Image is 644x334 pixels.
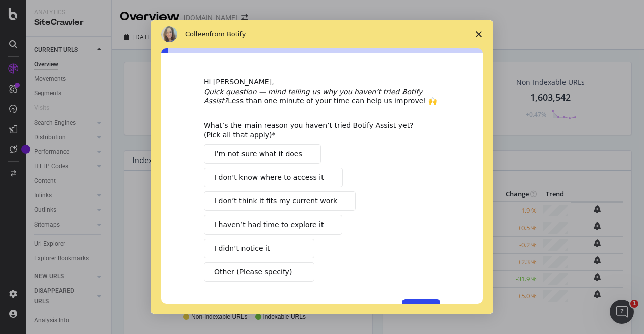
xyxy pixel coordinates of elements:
button: I’m not sure what it does [204,144,321,164]
img: Profile image for Colleen [161,26,177,42]
span: from Botify [210,30,246,38]
span: Close survey [465,20,493,48]
span: I haven’t had time to explore it [214,219,324,230]
button: I don’t know where to access it [204,168,343,187]
div: What’s the main reason you haven’t tried Botify Assist yet? (Pick all that apply) [204,121,425,139]
button: I don’t think it fits my current work [204,191,356,211]
div: Hi [PERSON_NAME], [204,77,440,87]
button: Submit [402,299,440,316]
i: Quick question — mind telling us why you haven’t tried Botify Assist? [204,88,422,105]
button: I haven’t had time to explore it [204,215,342,235]
span: I don’t know where to access it [214,172,324,183]
span: Other (Please specify) [214,267,292,277]
div: Less than one minute of your time can help us improve! 🙌 [204,87,440,105]
button: I didn’t notice it [204,239,314,258]
span: I’m not sure what it does [214,149,302,159]
span: Colleen [185,30,210,38]
span: I don’t think it fits my current work [214,196,337,206]
button: Other (Please specify) [204,262,314,282]
span: I didn’t notice it [214,243,270,254]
